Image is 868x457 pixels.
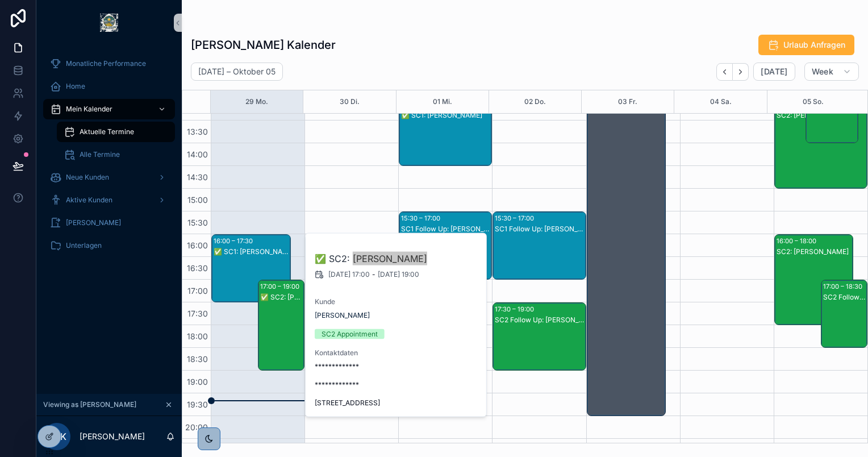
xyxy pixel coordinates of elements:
span: Kontaktdaten [315,348,478,358]
div: 17:00 – 18:30 [823,281,865,292]
h1: [PERSON_NAME] Kalender [191,37,336,53]
span: - [372,270,375,279]
span: 16:30 [184,263,211,273]
div: SC1 Follow Up: [PERSON_NAME] [495,225,585,234]
span: Alle Termine [80,150,120,159]
span: Mein Kalender [66,105,112,114]
span: 14:00 [184,149,211,159]
a: Unterlagen [43,235,175,256]
span: Kunde [315,297,478,306]
img: App logo [100,14,118,32]
a: Mein Kalender [43,99,175,119]
div: 13:00 – 15:00SC2: [PERSON_NAME] [775,98,867,188]
div: SC2: [PERSON_NAME] [777,111,866,120]
div: 15:30 – 17:00 [401,213,443,224]
a: Monatliche Performance [43,53,175,74]
a: Neue Kunden [43,167,175,188]
div: ✅ SC2: [PERSON_NAME] [260,293,303,302]
button: 30 Di. [340,90,360,113]
button: Back [716,63,733,81]
div: ✅ SC1: [PERSON_NAME] [401,111,491,120]
a: [PERSON_NAME] [43,213,175,233]
div: ✅ SC1: [PERSON_NAME] [214,247,290,256]
span: 15:30 [185,218,211,227]
div: SC2 Follow Up: [PERSON_NAME] [495,315,585,325]
span: 17:30 [185,309,211,318]
span: Unterlagen [66,241,102,250]
button: 03 Fr. [618,90,637,113]
span: Urlaub Anfragen [783,39,845,51]
div: 15:30 – 17:00SC1 Follow Up: [PERSON_NAME] [PERSON_NAME] [399,212,491,279]
span: Aktive Kunden [66,196,112,205]
div: 17:00 – 19:00✅ SC2: [PERSON_NAME] [258,280,304,370]
p: [PERSON_NAME] [80,431,145,442]
span: Viewing as [PERSON_NAME] [43,400,136,409]
button: 05 So. [803,90,824,113]
span: 18:00 [184,331,211,341]
span: [DATE] 19:00 [378,270,419,279]
span: 16:00 [184,240,211,250]
button: 01 Mi. [433,90,452,113]
div: SC2 Follow Up: [PERSON_NAME] [823,293,866,302]
span: [DATE] [761,67,787,77]
button: 04 Sa. [710,90,732,113]
span: [PERSON_NAME] [66,218,121,227]
div: SC2: [PERSON_NAME] [777,247,853,256]
button: Week [804,63,859,81]
span: [DATE] 17:00 [328,270,370,279]
div: 16:00 – 17:30 [214,235,256,247]
div: 17:00 – 18:30SC2 Follow Up: [PERSON_NAME] [821,280,867,347]
div: SC2 Appointment [322,329,378,339]
div: scrollable content [36,45,182,271]
span: 18:30 [184,354,211,364]
span: Monatliche Performance [66,59,146,68]
span: 19:30 [184,400,211,409]
span: Week [812,67,833,77]
div: 16:00 – 18:00 [777,235,819,247]
a: Aktuelle Termine [57,122,175,142]
span: [STREET_ADDRESS] [315,398,478,408]
div: 17:30 – 19:00SC2 Follow Up: [PERSON_NAME] [493,303,585,370]
h2: ✅ SC2: [PERSON_NAME] [315,252,478,265]
a: [PERSON_NAME] [315,311,370,320]
a: Aktive Kunden [43,190,175,210]
button: 02 Do. [524,90,546,113]
div: 15:30 – 17:00SC1 Follow Up: [PERSON_NAME] [493,212,585,279]
span: Aktuelle Termine [80,127,134,136]
div: 17:30 – 19:00 [495,304,537,315]
a: Alle Termine [57,144,175,165]
button: 29 Mo. [245,90,268,113]
span: Home [66,82,85,91]
span: 17:00 [185,286,211,296]
span: 13:30 [184,127,211,136]
button: Next [733,63,749,81]
div: SC1 Follow Up: [PERSON_NAME] [PERSON_NAME] [401,225,491,234]
button: Urlaub Anfragen [758,35,854,55]
div: 16:00 – 17:30✅ SC1: [PERSON_NAME] [212,235,290,302]
div: 16:00 – 18:00SC2: [PERSON_NAME] [775,235,853,325]
span: Neue Kunden [66,173,109,182]
div: 13:00 – 14:30✅ SC1: [PERSON_NAME] [399,98,491,165]
h2: [DATE] – Oktober 05 [198,66,276,77]
button: [DATE] [753,63,795,81]
span: 19:00 [184,377,211,387]
div: 17:00 – 19:00 [260,281,302,292]
span: 15:00 [185,195,211,205]
span: 13:00 [184,104,211,114]
span: 14:30 [184,172,211,182]
a: Home [43,76,175,97]
span: 20:00 [182,422,211,432]
div: 15:30 – 17:00 [495,213,537,224]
